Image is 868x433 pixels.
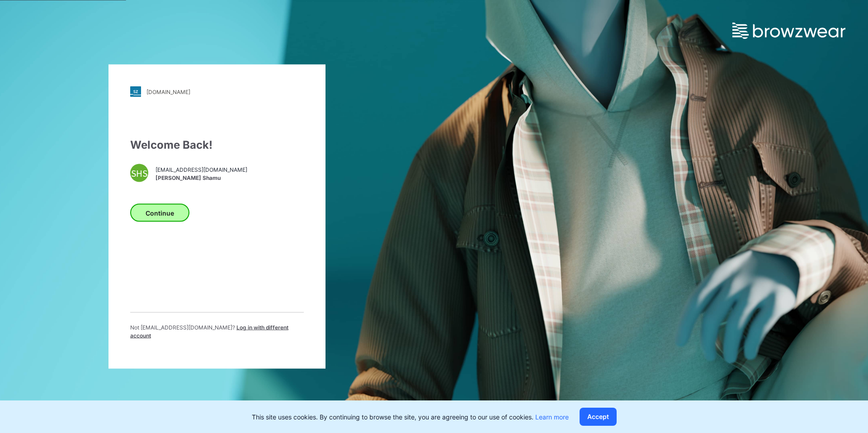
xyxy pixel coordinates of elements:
img: browzwear-logo.e42bd6dac1945053ebaf764b6aa21510.svg [732,23,845,39]
button: Continue [130,204,189,222]
div: SHS [130,164,148,182]
p: Not [EMAIL_ADDRESS][DOMAIN_NAME] ? [130,324,304,340]
button: Accept [580,408,617,426]
span: [PERSON_NAME] Shamu [156,174,247,182]
div: Welcome Back! [130,137,304,153]
p: This site uses cookies. By continuing to browse the site, you are agreeing to our use of cookies. [252,412,569,422]
span: [EMAIL_ADDRESS][DOMAIN_NAME] [156,165,247,174]
div: [DOMAIN_NAME] [146,88,190,95]
img: stylezone-logo.562084cfcfab977791bfbf7441f1a819.svg [130,86,141,97]
a: [DOMAIN_NAME] [130,86,304,97]
a: Learn more [535,413,569,421]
